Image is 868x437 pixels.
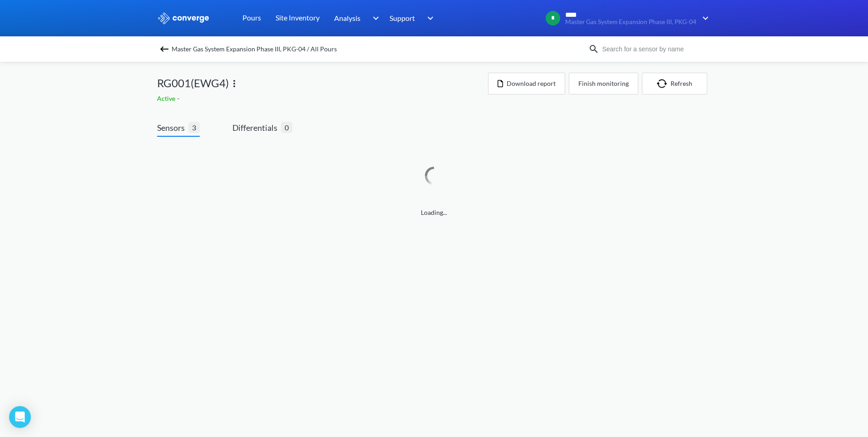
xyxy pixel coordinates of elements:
span: Differentials [232,121,281,134]
span: Active [157,94,177,102]
img: more.svg [229,78,240,89]
span: - [177,94,181,102]
img: downArrow.svg [421,13,436,24]
input: Search for a sensor by name [599,44,709,54]
div: Open Intercom Messenger [9,406,31,428]
img: icon-file.svg [498,80,503,87]
span: 0 [281,122,292,133]
img: logo_ewhite.svg [157,12,210,24]
img: icon-search.svg [588,44,599,55]
img: backspace.svg [159,44,170,55]
img: downArrow.svg [696,13,711,24]
span: Support [390,12,415,24]
img: downArrow.svg [367,13,381,24]
span: Master Gas System Expansion Phase III, PKG-04 [565,19,696,25]
span: RG001(EWG4) [157,74,229,92]
span: Loading... [157,208,711,218]
img: icon-refresh.svg [657,79,671,88]
span: Master Gas System Expansion Phase III, PKG-04 / All Pours [172,43,337,55]
span: Analysis [334,12,360,24]
button: Refresh [642,73,707,94]
span: Sensors [157,121,188,134]
button: Finish monitoring [569,73,638,94]
button: Download report [488,73,565,94]
span: 3 [188,122,200,133]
